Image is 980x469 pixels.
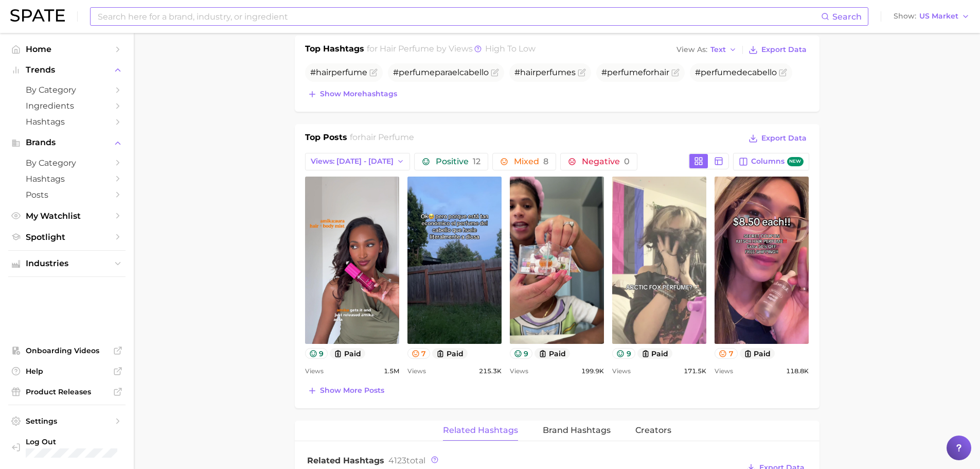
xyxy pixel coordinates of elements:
[310,67,367,77] span: #
[26,138,108,147] span: Brands
[26,174,108,184] span: Hashtags
[779,68,787,77] button: Flag as miscategorized or irrelevant
[8,208,126,224] a: My Watchlist
[10,9,65,22] img: SPATE
[715,365,733,377] span: Views
[637,348,673,359] button: paid
[399,67,435,77] span: perfume
[491,68,499,77] button: Flag as miscategorized or irrelevant
[8,256,126,271] button: Industries
[8,413,126,429] a: Settings
[8,343,126,358] a: Onboarding Videos
[635,426,671,435] span: Creators
[536,67,572,77] span: perfume
[8,82,126,98] a: by Category
[8,384,126,399] a: Product Releases
[384,365,399,377] span: 1.5m
[361,132,414,142] span: hair perfume
[26,101,108,111] span: Ingredients
[316,67,331,77] span: hair
[832,12,862,22] span: Search
[740,348,775,359] button: paid
[97,8,821,25] input: Search here for a brand, industry, or ingredient
[8,229,126,245] a: Spotlight
[26,85,108,95] span: by Category
[407,348,431,359] button: 7
[676,47,707,53] span: View As
[891,10,972,23] button: ShowUS Market
[305,365,324,377] span: Views
[26,211,108,221] span: My Watchlist
[26,65,108,75] span: Trends
[601,67,669,77] span: # for
[624,157,630,166] span: 0
[436,158,480,166] span: Positive
[715,348,738,359] button: 7
[320,386,384,395] span: Show more posts
[320,90,397,98] span: Show more hashtags
[26,387,108,396] span: Product Releases
[26,346,108,355] span: Onboarding Videos
[8,155,126,171] a: by Category
[581,365,604,377] span: 199.9k
[443,426,518,435] span: Related Hashtags
[510,348,533,359] button: 9
[8,171,126,187] a: Hashtags
[26,367,108,376] span: Help
[305,348,328,359] button: 9
[8,114,126,130] a: Hashtags
[607,67,643,77] span: perfume
[388,456,406,465] span: 4123
[8,135,126,150] button: Brands
[520,67,536,77] span: hair
[380,44,434,54] span: hair perfume
[8,187,126,203] a: Posts
[786,365,809,377] span: 118.8k
[534,348,570,359] button: paid
[746,43,809,57] button: Export Data
[919,13,958,19] span: US Market
[305,87,400,101] button: Show morehashtags
[671,68,680,77] button: Flag as miscategorized or irrelevant
[695,67,777,77] span: # decabello
[311,157,394,166] span: Views: [DATE] - [DATE]
[8,41,126,57] a: Home
[479,365,502,377] span: 215.3k
[8,98,126,114] a: Ingredients
[543,426,611,435] span: Brand Hashtags
[543,157,548,166] span: 8
[761,45,807,54] span: Export Data
[612,365,631,377] span: Views
[8,62,126,78] button: Trends
[578,68,586,77] button: Flag as miscategorized or irrelevant
[26,416,108,426] span: Settings
[26,437,117,446] span: Log Out
[330,348,365,359] button: paid
[710,47,726,53] span: Text
[894,13,916,19] span: Show
[331,67,367,77] span: perfume
[432,348,468,359] button: paid
[26,117,108,127] span: Hashtags
[473,157,480,166] span: 12
[26,44,108,54] span: Home
[367,43,536,57] h2: for by Views
[307,456,384,465] span: Related Hashtags
[26,158,108,168] span: by Category
[654,67,669,77] span: hair
[407,365,426,377] span: Views
[701,67,737,77] span: perfume
[388,456,425,465] span: total
[305,43,364,57] h1: Top Hashtags
[305,153,411,170] button: Views: [DATE] - [DATE]
[514,158,548,166] span: Mixed
[26,259,108,268] span: Industries
[8,363,126,379] a: Help
[485,44,536,54] span: high to low
[761,134,807,143] span: Export Data
[26,232,108,242] span: Spotlight
[612,348,635,359] button: 9
[393,67,489,77] span: # paraelcabello
[684,365,706,377] span: 171.5k
[582,158,630,166] span: Negative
